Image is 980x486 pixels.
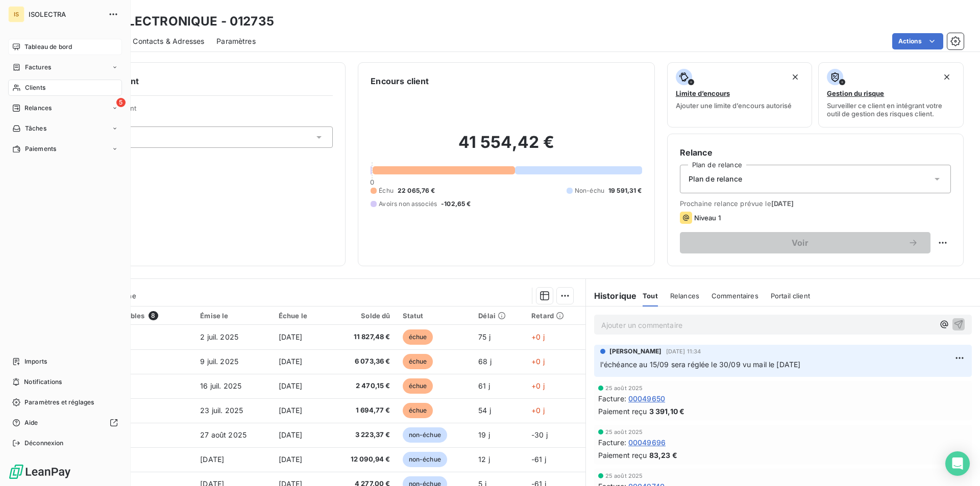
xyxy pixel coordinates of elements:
span: +0 j [531,406,545,415]
span: Notifications [24,377,62,387]
span: l'échéance au 15/09 sera réglée le 30/09 vu mail le [DATE] [600,360,801,369]
span: [DATE] [200,455,224,464]
div: Échue le [279,312,321,320]
span: [PERSON_NAME] [609,347,662,356]
button: Voir [680,232,930,253]
span: -102,65 € [441,199,471,209]
span: 5 [116,98,126,107]
span: Non-échu [575,186,604,195]
span: Propriétés Client [82,104,333,118]
span: 61 j [478,381,490,390]
span: non-échue [403,427,447,443]
span: 19 591,31 € [608,186,642,195]
span: non-échue [403,452,447,467]
div: Open Intercom Messenger [945,451,970,476]
span: Contacts & Adresses [133,36,204,46]
span: 9 juil. 2025 [200,357,238,366]
div: Solde dû [333,312,390,320]
h6: Encours client [371,75,429,87]
span: 16 juil. 2025 [200,381,241,390]
span: -30 j [531,430,548,439]
h6: Informations client [62,75,333,87]
span: échue [403,403,433,418]
span: Surveiller ce client en intégrant votre outil de gestion des risques client. [827,101,955,118]
span: ISOLECTRA [29,10,102,18]
span: 68 j [478,357,492,366]
span: Paramètres [216,36,256,46]
span: échue [403,354,433,369]
span: 6 073,36 € [333,356,390,367]
span: -61 j [531,455,546,464]
span: Paiement reçu [598,406,647,417]
div: Retard [531,312,579,320]
span: Portail client [771,292,810,300]
span: Relances [24,104,52,113]
span: Aide [24,418,38,427]
div: Émise le [200,312,266,320]
span: [DATE] [279,406,303,415]
h6: Relance [680,146,951,159]
span: [DATE] 11:34 [666,348,701,354]
span: [DATE] [279,357,303,366]
span: 54 j [478,406,491,415]
span: Avoirs non associés [379,199,437,209]
span: +0 j [531,357,545,366]
span: [DATE] [771,199,794,208]
span: [DATE] [279,455,303,464]
span: Clients [25,83,45,92]
span: Ajouter une limite d’encours autorisé [676,101,792,110]
span: 25 août 2025 [605,429,643,435]
span: [DATE] [279,430,303,439]
span: 25 août 2025 [605,385,643,391]
span: 27 août 2025 [200,430,247,439]
span: 25 août 2025 [605,473,643,479]
img: Logo LeanPay [8,464,71,480]
span: 3 223,37 € [333,430,390,440]
span: 3 391,10 € [649,406,685,417]
span: 12 j [478,455,490,464]
span: 1 694,77 € [333,405,390,416]
span: 00049650 [628,393,665,404]
span: Commentaires [712,292,758,300]
span: échue [403,378,433,394]
div: IS [8,6,24,22]
span: Limite d’encours [676,89,730,97]
span: +0 j [531,332,545,341]
span: 22 065,76 € [398,186,435,195]
span: 12 090,94 € [333,454,390,465]
span: +0 j [531,381,545,390]
span: Tableau de bord [24,42,72,52]
span: 2 juil. 2025 [200,332,238,341]
span: Tout [643,292,658,300]
span: Gestion du risque [827,89,884,97]
span: Voir [692,239,908,247]
div: Pièces comptables [81,311,188,320]
span: Factures [25,63,51,72]
div: Délai [478,312,519,320]
span: échue [403,329,433,345]
span: Imports [24,357,47,366]
span: Facture : [598,393,626,404]
button: Gestion du risqueSurveiller ce client en intégrant votre outil de gestion des risques client. [818,62,964,127]
h3: CHB ELECTRONIQUE - 012735 [90,12,274,31]
span: Paiements [25,144,56,154]
a: Aide [8,415,122,431]
span: Prochaine relance prévue le [680,199,951,208]
h6: Historique [586,290,637,302]
span: [DATE] [279,381,303,390]
span: 83,23 € [649,450,677,461]
span: Déconnexion [24,439,64,448]
span: Tâches [25,124,46,133]
span: Paramètres et réglages [24,398,94,407]
span: Relances [670,292,699,300]
button: Actions [892,33,943,49]
span: 8 [149,311,158,320]
span: 75 j [478,332,491,341]
button: Limite d’encoursAjouter une limite d’encours autorisé [667,62,813,127]
div: Statut [403,312,467,320]
span: 00049696 [628,437,666,448]
span: Facture : [598,437,626,448]
span: 23 juil. 2025 [200,406,243,415]
span: Échu [379,186,394,195]
span: 11 827,48 € [333,332,390,342]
